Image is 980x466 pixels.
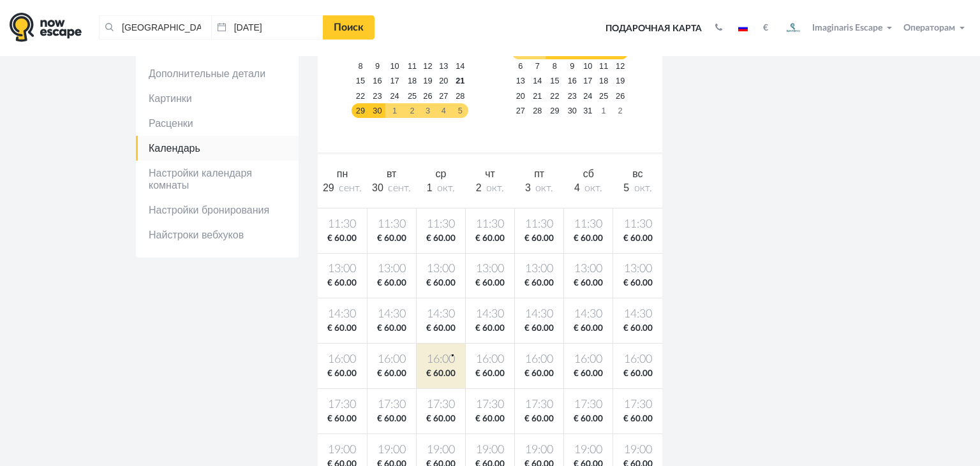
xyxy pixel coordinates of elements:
[595,103,612,118] a: 1
[452,89,468,103] a: 28
[385,59,405,74] a: 10
[903,24,955,33] span: Операторам
[419,323,463,335] span: € 60.00
[337,168,348,179] span: пн
[370,413,413,425] span: € 60.00
[419,397,463,413] span: 17:30
[580,59,595,74] a: 10
[574,182,580,193] span: 4
[369,89,385,103] a: 23
[419,368,463,380] span: € 60.00
[567,352,610,368] span: 16:00
[517,352,561,368] span: 16:00
[404,74,420,89] a: 18
[320,217,364,233] span: 11:30
[468,307,512,323] span: 14:30
[420,89,436,103] a: 26
[370,233,413,245] span: € 60.00
[580,89,595,103] a: 24
[372,182,383,193] span: 30
[546,59,565,74] a: 8
[435,89,452,103] a: 27
[612,74,628,89] a: 19
[323,15,375,40] a: Поиск
[320,307,364,323] span: 14:30
[616,233,660,245] span: € 60.00
[763,24,768,33] strong: €
[420,103,436,118] a: 3
[320,352,364,368] span: 16:00
[468,217,512,233] span: 11:30
[517,261,561,277] span: 13:00
[435,59,452,74] a: 13
[530,59,546,74] a: 7
[136,61,299,86] a: Дополнительные детали
[370,397,413,413] span: 17:30
[512,103,530,118] a: 27
[320,413,364,425] span: € 60.00
[530,89,546,103] a: 21
[612,103,628,118] a: 2
[468,368,512,380] span: € 60.00
[812,21,882,33] span: Imaginaris Escape
[385,103,405,118] a: 1
[616,217,660,233] span: 11:30
[738,25,748,31] img: ru.jpg
[486,183,504,193] span: окт.
[612,59,628,74] a: 12
[370,307,413,323] span: 14:30
[564,59,580,74] a: 9
[567,217,610,233] span: 11:30
[419,261,463,277] span: 13:00
[612,89,628,103] a: 26
[352,89,369,103] a: 22
[10,12,82,42] img: logo
[468,397,512,413] span: 17:30
[517,233,561,245] span: € 60.00
[320,233,364,245] span: € 60.00
[370,323,413,335] span: € 60.00
[136,222,299,247] a: Найстроки вебхуков
[616,352,660,368] span: 16:00
[623,182,629,193] span: 5
[320,442,364,458] span: 19:00
[567,261,610,277] span: 13:00
[136,198,299,222] a: Настройки бронирования
[420,59,436,74] a: 12
[404,103,420,118] a: 2
[320,368,364,380] span: € 60.00
[468,277,512,289] span: € 60.00
[567,442,610,458] span: 19:00
[437,183,455,193] span: окт.
[616,397,660,413] span: 17:30
[385,74,405,89] a: 17
[352,59,369,74] a: 8
[595,74,612,89] a: 18
[369,103,385,118] a: 30
[517,368,561,380] span: € 60.00
[632,168,642,179] span: вс
[468,352,512,368] span: 16:00
[616,277,660,289] span: € 60.00
[323,182,334,193] span: 29
[385,89,405,103] a: 24
[517,442,561,458] span: 19:00
[485,168,495,179] span: чт
[778,15,898,41] button: Imaginaris Escape
[419,352,463,368] span: 16:00
[634,183,652,193] span: окт.
[452,103,468,118] a: 5
[320,261,364,277] span: 13:00
[99,15,211,40] input: Город или название квеста
[427,182,433,193] span: 1
[512,89,530,103] a: 20
[616,261,660,277] span: 13:00
[583,168,594,179] span: сб
[404,59,420,74] a: 11
[452,59,468,74] a: 14
[564,89,580,103] a: 23
[535,183,553,193] span: окт.
[595,59,612,74] a: 11
[468,233,512,245] span: € 60.00
[320,277,364,289] span: € 60.00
